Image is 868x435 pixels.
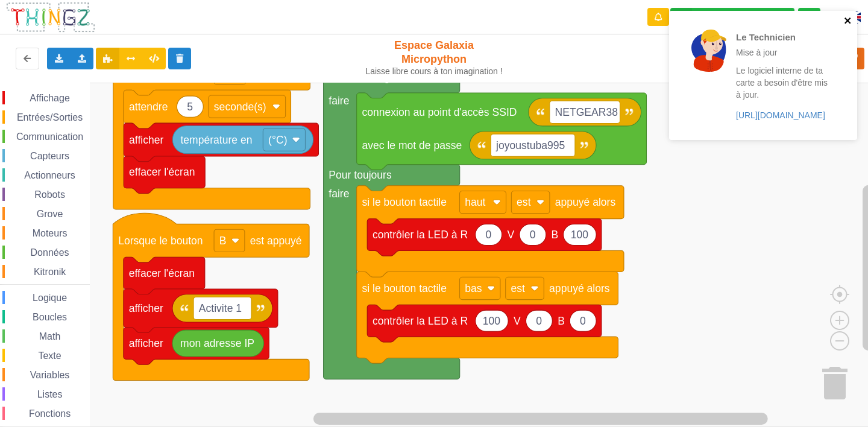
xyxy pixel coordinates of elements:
[558,315,565,327] text: B
[32,267,68,277] span: Kitronik
[22,170,77,180] span: Actionneurs
[362,106,517,118] text: connexion au point d'accès SSID
[37,331,63,341] span: Math
[549,282,610,294] text: appuyé alors
[129,337,163,349] text: afficher
[362,139,462,151] text: avec le mot de passe
[28,93,71,103] span: Affichage
[465,196,485,208] text: haut
[118,235,203,247] text: Lorsque le bouton
[844,16,852,27] button: close
[465,282,482,294] text: bas
[250,235,302,247] text: est appuyé
[29,247,71,258] span: Données
[28,151,71,161] span: Capteurs
[517,196,531,208] text: est
[362,196,447,208] text: si le bouton tactile
[27,408,72,419] span: Fonctions
[329,188,349,200] text: faire
[219,235,227,247] text: B
[736,31,830,43] p: Le Technicien
[31,293,69,303] span: Logique
[180,337,254,349] text: mon adresse IP
[530,229,536,241] text: 0
[129,134,163,146] text: afficher
[15,112,84,122] span: Entrées/Sorties
[129,302,163,314] text: afficher
[511,282,526,294] text: est
[36,389,64,399] span: Listes
[555,106,618,118] text: NETGEAR38
[507,229,514,241] text: V
[31,312,69,322] span: Boucles
[329,169,392,181] text: Pour toujours
[329,95,349,107] text: faire
[495,139,565,151] text: joyoustuba995
[129,166,195,178] text: effacer l'écran
[373,229,468,241] text: contrôler la LED à R
[360,66,508,77] div: Laisse libre cours à ton imagination !
[580,315,586,327] text: 0
[199,302,242,314] text: Activite 1
[214,101,266,113] text: seconde(s)
[670,8,794,27] div: Ta base fonctionne bien !
[483,315,501,327] text: 100
[129,267,195,279] text: effacer l'écran
[31,228,69,238] span: Moteurs
[362,282,447,294] text: si le bouton tactile
[129,101,168,113] text: attendre
[28,370,72,380] span: Variables
[33,189,67,200] span: Robots
[571,229,589,241] text: 100
[180,134,252,146] text: température en
[36,351,63,361] span: Texte
[514,315,521,327] text: V
[187,101,193,113] text: 5
[736,46,830,59] p: Mise à jour
[736,110,825,120] a: [URL][DOMAIN_NAME]
[373,315,468,327] text: contrôler la LED à R
[14,132,85,142] span: Communication
[536,315,542,327] text: 0
[360,39,508,77] div: Espace Galaxia Micropython
[486,229,492,241] text: 0
[736,65,830,101] p: Le logiciel interne de ta carte a besoin d'être mis à jour.
[35,209,65,219] span: Grove
[5,1,96,33] img: thingz_logo.png
[555,196,616,208] text: appuyé alors
[329,71,448,83] text: Au démarrage de la carte
[552,229,559,241] text: B
[268,134,287,146] text: (°C)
